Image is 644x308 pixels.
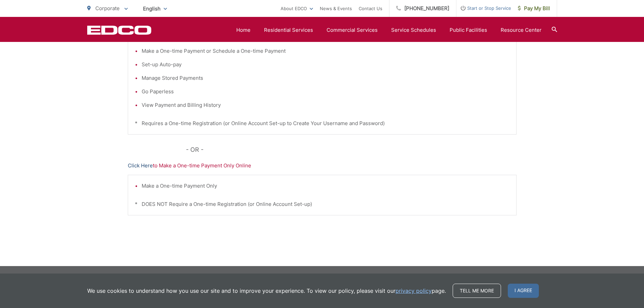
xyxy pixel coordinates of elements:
[359,4,382,13] a: Contact Us
[391,26,436,34] a: Service Schedules
[320,4,352,13] a: News & Events
[186,145,517,155] p: - OR -
[128,162,517,170] p: to Make a One-time Payment Only Online
[142,88,509,96] li: Go Paperless
[327,26,378,34] a: Commercial Services
[264,26,313,34] a: Residential Services
[450,26,487,34] a: Public Facilities
[142,61,509,69] li: Set-up Auto-pay
[87,287,446,295] p: We use cookies to understand how you use our site and to improve your experience. To view our pol...
[142,47,509,55] li: Make a One-time Payment or Schedule a One-time Payment
[453,284,501,298] a: Tell me more
[87,25,151,35] a: EDCD logo. Return to the homepage.
[142,101,509,109] li: View Payment and Billing History
[281,4,313,13] a: About EDCO
[518,4,550,13] span: Pay My Bill
[501,26,542,34] a: Resource Center
[142,182,509,190] li: Make a One-time Payment Only
[138,3,172,15] span: English
[236,26,251,34] a: Home
[142,74,509,82] li: Manage Stored Payments
[396,287,432,295] a: privacy policy
[508,284,539,298] span: I agree
[95,5,120,11] span: Corporate
[135,119,509,127] p: * Requires a One-time Registration (or Online Account Set-up to Create Your Username and Password)
[128,162,153,170] a: Click Here
[135,200,509,208] p: * DOES NOT Require a One-time Registration (or Online Account Set-up)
